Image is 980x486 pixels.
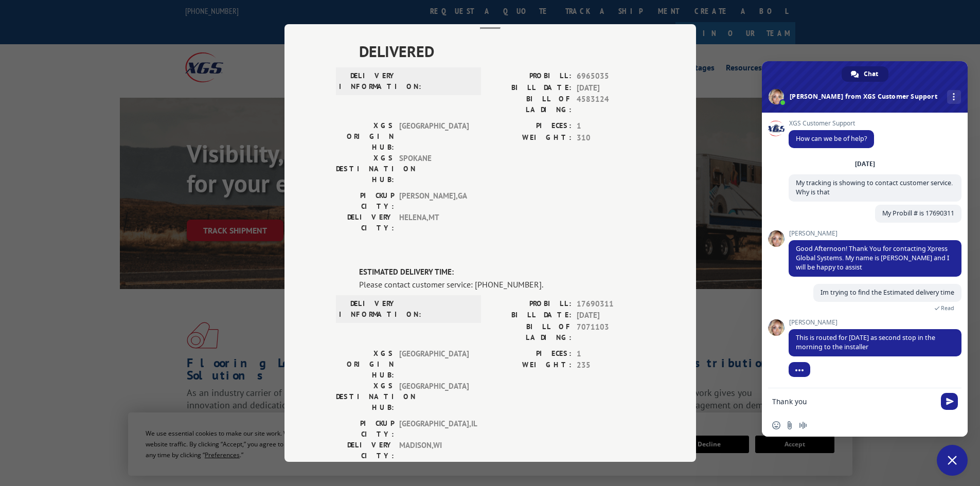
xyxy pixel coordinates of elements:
[821,288,954,297] span: Im trying to find the Estimated delivery time
[577,348,645,360] span: 1
[796,178,953,196] span: My tracking is showing to contact customer service. Why is that
[399,120,469,153] span: [GEOGRAPHIC_DATA]
[577,94,645,115] span: 4583124
[577,298,645,310] span: 17690311
[577,82,645,94] span: [DATE]
[399,190,469,212] span: [PERSON_NAME] , GA
[490,70,572,82] label: PROBILL:
[336,120,394,153] label: XGS ORIGIN HUB:
[789,230,961,237] span: [PERSON_NAME]
[339,298,397,320] label: DELIVERY INFORMATION:
[947,90,961,104] div: More channels
[399,348,469,381] span: [GEOGRAPHIC_DATA]
[490,82,572,94] label: BILL DATE:
[359,40,645,63] span: DELIVERED
[772,421,780,429] span: Insert an emoji
[786,421,794,429] span: Send a file
[941,393,958,410] span: Send
[577,321,645,343] span: 7071103
[490,348,572,360] label: PIECES:
[864,66,878,82] span: Chat
[336,381,394,413] label: XGS DESTINATION HUB:
[399,440,469,461] span: MADISON , WI
[941,304,954,312] span: Read
[359,266,645,278] label: ESTIMATED DELIVERY TIME:
[490,310,572,321] label: BILL DATE:
[490,298,572,310] label: PROBILL:
[399,381,469,413] span: [GEOGRAPHIC_DATA]
[336,190,394,212] label: PICKUP CITY:
[399,212,469,233] span: HELENA , MT
[490,321,572,343] label: BILL OF LADING:
[336,440,394,461] label: DELIVERY CITY:
[359,278,645,291] div: Please contact customer service: [PHONE_NUMBER].
[799,421,807,429] span: Audio message
[772,397,935,406] textarea: Compose your message...
[842,66,888,82] div: Chat
[577,132,645,144] span: 310
[339,70,397,92] label: DELIVERY INFORMATION:
[796,244,949,272] span: Good Afternoon! Thank You for contacting Xpress Global Systems. My name is [PERSON_NAME] and I wi...
[577,120,645,132] span: 1
[490,359,572,371] label: WEIGHT:
[336,348,394,381] label: XGS ORIGIN HUB:
[789,120,874,127] span: XGS Customer Support
[490,132,572,144] label: WEIGHT:
[577,70,645,82] span: 6965035
[937,445,968,476] div: Close chat
[490,94,572,115] label: BILL OF LADING:
[796,333,935,351] span: This is routed for [DATE] as second stop in the morning to the installer
[855,161,875,167] div: [DATE]
[336,153,394,185] label: XGS DESTINATION HUB:
[399,153,469,185] span: SPOKANE
[577,359,645,371] span: 235
[796,134,867,143] span: How can we be of help?
[336,212,394,233] label: DELIVERY CITY:
[399,418,469,440] span: [GEOGRAPHIC_DATA] , IL
[336,418,394,440] label: PICKUP CITY:
[882,209,954,218] span: My Probill # is 17690311
[490,120,572,132] label: PIECES:
[789,319,961,326] span: [PERSON_NAME]
[577,310,645,321] span: [DATE]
